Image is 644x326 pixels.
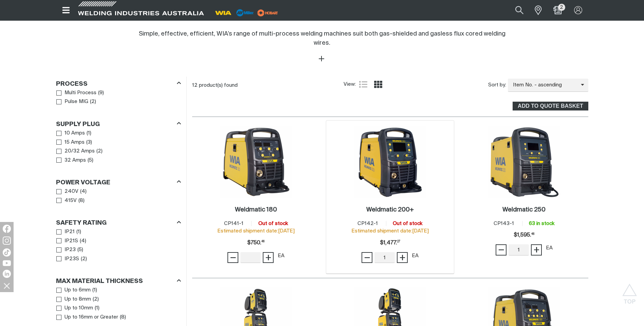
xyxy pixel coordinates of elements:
a: 10 Amps [56,129,85,138]
span: IP21S [65,237,78,245]
img: hide socials [1,280,13,291]
span: + [265,252,272,263]
span: ( 1 ) [87,129,91,137]
span: IP23 [65,246,76,254]
h3: Safety Rating [56,219,107,227]
span: ( 8 ) [78,197,85,205]
ul: Power Voltage [56,187,181,205]
button: Add selected products to the shopping cart [513,102,588,110]
input: Product name or item number... [499,3,531,18]
span: Multi Process [65,89,96,97]
span: Pulse MIG [65,98,88,106]
span: IP21 [65,228,75,236]
div: Price [514,228,534,242]
ul: Process [56,88,181,106]
span: Up to 16mm or Greater [65,313,118,321]
span: − [230,252,236,263]
a: Up to 10mm [56,304,93,313]
span: ADD TO QUOTE BASKET [513,102,587,110]
span: Up to 10mm [65,304,93,312]
span: ( 1 ) [92,286,97,294]
span: 415V [65,197,77,205]
span: ( 8 ) [120,313,126,321]
a: miller [255,10,280,15]
span: Out of stock [258,221,288,226]
span: ( 4 ) [80,237,86,245]
div: Safety Rating [56,218,181,227]
a: Weldmatic 250 [502,206,546,214]
button: Scroll to top [622,284,637,299]
span: Simple, effective, efficient, WIA’s range of multi-process welding machines suit both gas-shielde... [139,31,505,46]
sup: 46 [531,233,534,236]
span: 240V [65,188,78,196]
div: EA [278,252,284,260]
a: 32 Amps [56,156,86,165]
span: ( 1 ) [76,228,81,236]
section: Add to cart control [192,94,588,113]
a: IP23 [56,245,76,254]
h3: Supply Plug [56,121,100,128]
a: Up to 6mm [56,286,91,295]
ul: Safety Rating [56,227,181,263]
span: ( 9 ) [98,89,104,97]
span: $1,595. [514,228,534,242]
img: LinkedIn [3,270,11,278]
div: Price [247,236,264,250]
a: IP21 [56,227,75,237]
img: Weldmatic 200+ [354,126,426,198]
img: Instagram [3,237,11,245]
img: Weldmatic 250 [488,126,560,198]
div: Price [380,236,400,250]
div: EA [546,244,553,252]
span: 32 Amps [65,157,86,164]
span: 15 Amps [65,139,85,146]
a: List view [359,80,367,88]
div: EA [412,252,419,260]
span: CP143-1 [494,221,514,226]
a: Pulse MIG [56,97,89,106]
span: 63 in stock [529,221,554,226]
h3: Power Voltage [56,179,110,187]
span: CP142-1 [357,221,378,226]
a: IP23S [56,254,79,264]
h3: Max Material Thickness [56,278,143,285]
span: ( 2 ) [90,98,96,106]
span: ( 3 ) [86,139,92,146]
span: Sort by: [488,81,506,89]
h3: Process [56,80,88,88]
div: 12 [192,82,344,89]
h2: Weldmatic 250 [502,207,546,213]
img: miller [255,8,280,18]
span: Up to 6mm [65,286,91,294]
span: + [399,252,406,263]
a: 415V [56,196,77,205]
span: Estimated shipment date: [DATE] [351,228,429,233]
a: 20/32 Amps [56,147,95,156]
ul: Supply Plug [56,129,181,165]
span: Out of stock [393,221,422,226]
div: Supply Plug [56,119,181,128]
img: Weldmatic 180 [220,126,292,198]
span: ( 2 ) [81,255,87,263]
span: View: [344,81,356,88]
sup: 27 [397,240,400,243]
h2: Weldmatic 180 [235,207,277,213]
img: Facebook [3,225,11,233]
span: ( 5 ) [88,157,93,164]
span: product(s) found [199,83,238,88]
span: − [498,244,504,256]
sup: 46 [261,240,264,243]
button: Search products [508,3,531,18]
ul: Max Material Thickness [56,286,181,322]
span: 10 Amps [65,129,85,137]
div: Process [56,79,181,88]
span: + [533,244,540,256]
a: Weldmatic 180 [235,206,277,214]
span: Up to 8mm [65,296,91,303]
a: Multi Process [56,88,97,98]
div: Power Voltage [56,178,181,187]
span: ( 4 ) [80,188,87,196]
span: − [364,252,370,263]
span: ( 5 ) [77,246,83,254]
a: Up to 16mm or Greater [56,313,118,322]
